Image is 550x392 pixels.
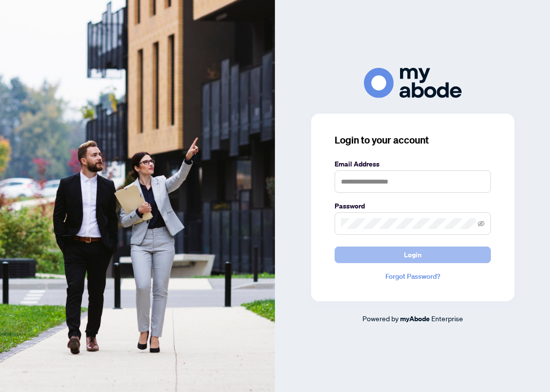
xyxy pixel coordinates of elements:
label: Email Address [335,159,491,169]
h3: Login to your account [335,133,491,147]
button: Login [335,247,491,263]
span: Enterprise [431,314,463,323]
label: Password [335,201,491,211]
a: myAbode [400,313,430,324]
span: Login [404,247,422,263]
span: Powered by [362,314,399,323]
span: eye-invisible [478,220,485,227]
img: ma-logo [364,68,462,98]
a: Forgot Password? [335,271,491,282]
